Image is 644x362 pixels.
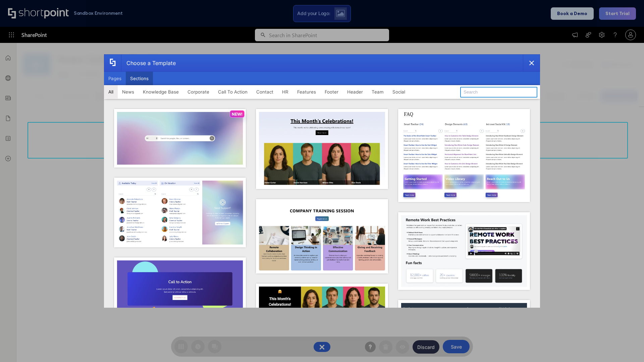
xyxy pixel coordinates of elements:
[183,85,214,99] button: Corporate
[104,54,540,308] div: template selector
[214,85,252,99] button: Call To Action
[610,330,644,362] iframe: Chat Widget
[118,85,139,99] button: News
[460,87,537,98] input: Search
[121,55,176,71] div: Choose a Template
[343,85,367,99] button: Header
[139,85,183,99] button: Knowledge Base
[252,85,278,99] button: Contact
[232,112,243,117] p: NEW!
[126,72,153,85] button: Sections
[104,72,126,85] button: Pages
[320,85,343,99] button: Footer
[367,85,388,99] button: Team
[104,85,118,99] button: All
[278,85,293,99] button: HR
[388,85,410,99] button: Social
[293,85,320,99] button: Features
